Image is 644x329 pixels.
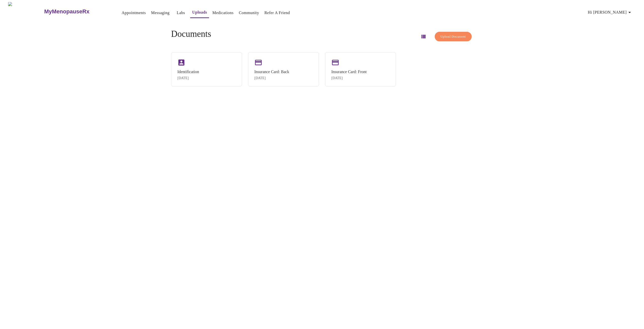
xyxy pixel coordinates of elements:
a: Labs [177,9,185,16]
div: [DATE] [177,76,199,80]
button: Appointments [119,8,148,18]
a: Medications [212,9,233,16]
img: MyMenopauseRx Logo [8,2,44,21]
div: Insurance Card: Back [254,70,289,74]
button: Medications [210,8,235,18]
h4: Documents [171,29,211,39]
button: Labs [173,8,189,18]
button: Refer a Friend [262,8,292,18]
h3: MyMenopauseRx [44,8,90,15]
button: Uploads [190,7,209,18]
a: Refer a Friend [264,9,290,16]
a: Messaging [151,9,170,16]
div: [DATE] [254,76,289,80]
a: Appointments [122,9,146,16]
button: Hi [PERSON_NAME] [586,7,635,17]
button: Messaging [149,8,172,18]
a: MyMenopauseRx [44,3,109,20]
button: Upload Document [435,32,472,42]
button: Community [237,8,261,18]
a: Uploads [192,9,207,16]
div: Insurance Card: Front [331,70,367,74]
a: Community [239,9,259,16]
span: Hi [PERSON_NAME] [588,9,633,16]
button: Switch to list view [417,31,429,43]
div: [DATE] [331,76,367,80]
span: Upload Document [440,34,466,40]
div: Identification [177,70,199,74]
